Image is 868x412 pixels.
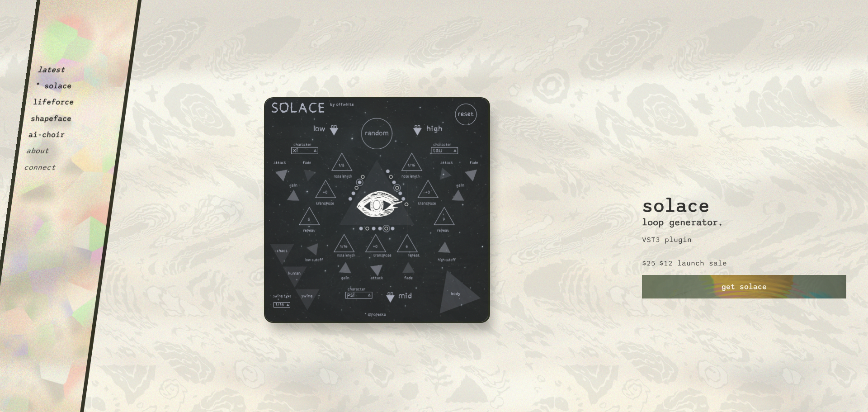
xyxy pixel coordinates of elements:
a: get solace [642,275,846,298]
button: connect [24,163,57,172]
p: $25 [642,259,656,268]
button: about [26,147,50,156]
h3: loop generator. [642,217,723,228]
h2: solace [642,114,710,217]
button: latest [37,65,66,74]
button: shapeface [30,114,72,123]
img: solace.0d278a0e.png [264,97,490,323]
button: lifeforce [33,98,75,107]
button: ai-choir [28,130,66,139]
p: VST3 plugin [642,235,692,244]
button: * solace [35,81,72,90]
p: $12 launch sale [659,259,727,268]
